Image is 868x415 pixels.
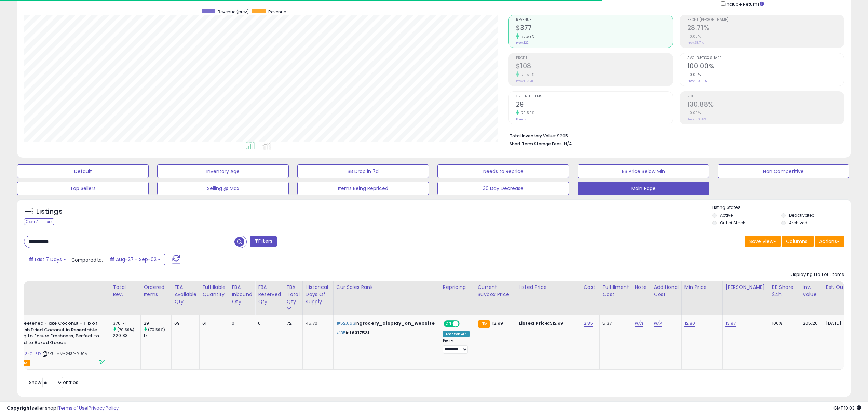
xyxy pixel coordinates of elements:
button: Filters [250,236,277,247]
div: Amazon AI * [443,331,470,337]
span: Ordered Items [516,95,673,98]
small: FBA [478,320,490,328]
div: BB Share 24h. [772,284,797,298]
a: N/A [635,320,643,327]
span: 2025-09-11 10:03 GMT [833,405,861,411]
span: Profit [516,56,673,60]
span: | SKU: MM-243P-RU0A [42,351,87,357]
div: Fulfillment Cost [602,284,629,298]
small: Prev: 28.71% [687,41,704,45]
button: Inventory Age [157,164,289,178]
small: Prev: $63.41 [516,79,533,83]
h2: 100.00% [687,62,844,71]
button: Last 7 Days [25,254,70,265]
button: Needs to Reprice [437,164,569,178]
button: BB Drop in 7d [297,164,429,178]
label: Active [720,212,733,218]
a: B0FL84GH3D [16,351,41,357]
div: Clear All Filters [24,218,54,225]
span: 12.99 [492,320,503,326]
span: #35 [336,330,346,336]
span: OFF [459,321,470,327]
div: FBA Total Qty [287,284,300,305]
a: 13.97 [725,320,736,327]
div: Note [635,284,648,291]
small: 0.00% [687,110,701,116]
span: ROI [687,95,844,98]
div: Min Price [684,284,720,291]
div: Listed Price [519,284,578,291]
div: 45.70 [306,320,328,326]
a: Terms of Use [58,405,87,411]
h2: 130.88% [687,101,844,110]
span: N/A [564,140,572,147]
div: 17 [144,333,171,339]
div: Cost [584,284,597,291]
div: 69 [174,320,194,326]
button: 30 Day Decrease [437,182,569,195]
span: Last 7 Days [35,256,62,263]
div: seller snap | | [7,405,119,412]
label: Archived [789,220,808,226]
button: Main Page [578,182,709,195]
div: 205.20 [803,320,818,326]
button: Columns [782,236,814,247]
div: $12.99 [519,320,575,326]
small: 70.59% [519,110,534,116]
span: #52,663 [336,320,355,326]
b: Total Inventory Value: [510,133,556,139]
span: Revenue [268,9,286,15]
span: Show: entries [29,379,78,386]
b: Short Term Storage Fees: [510,141,563,147]
span: Avg. Buybox Share [687,56,844,60]
span: 16317531 [350,330,369,336]
span: Columns [786,238,808,245]
button: Actions [815,236,844,247]
button: Save View [745,236,781,247]
p: Listing States: [712,204,851,211]
div: 0 [232,320,250,326]
p: in [336,330,435,336]
span: Aug-27 - Sep-02 [116,256,157,263]
div: FBA Available Qty [174,284,196,305]
h5: Listings [36,207,63,216]
div: Inv. value [803,284,820,298]
small: Prev: 130.88% [687,117,706,121]
span: grocery_display_on_website [359,320,435,326]
li: $205 [510,131,839,139]
div: Cur Sales Rank [336,284,437,291]
small: (70.59%) [117,327,134,332]
div: 5.37 [602,320,626,326]
small: Prev: 17 [516,117,526,121]
h2: $377 [516,24,673,33]
button: Selling @ Max [157,182,289,195]
button: BB Price Below Min [578,164,709,178]
div: 376.71 [113,320,140,326]
span: ON [444,321,453,327]
button: Top Sellers [17,182,149,195]
span: Profit [PERSON_NAME] [687,18,844,22]
div: FBA Reserved Qty [258,284,281,305]
button: Aug-27 - Sep-02 [106,254,165,265]
label: Out of Stock [720,220,745,226]
small: (70.59%) [148,327,165,332]
div: Total Rev. [113,284,138,298]
div: Ordered Items [144,284,168,298]
div: Preset: [443,338,470,354]
h2: $108 [516,62,673,71]
b: Sweetened Flake Coconut - 1 lb of Fresh Dried Coconut in Resealable Bag to Ensure Freshness, Perf... [17,320,100,347]
h2: 28.71% [687,24,844,33]
div: Fulfillable Quantity [202,284,226,298]
small: 0.00% [687,72,701,77]
div: Displaying 1 to 1 of 1 items [790,271,844,278]
div: Additional Cost [654,284,679,298]
label: Deactivated [789,212,815,218]
a: N/A [654,320,662,327]
div: Title [0,284,107,291]
button: Default [17,164,149,178]
div: FBA inbound Qty [232,284,252,305]
span: FBA [19,360,30,366]
small: 70.59% [519,34,534,39]
small: 0.00% [687,34,701,39]
div: Current Buybox Price [478,284,513,298]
